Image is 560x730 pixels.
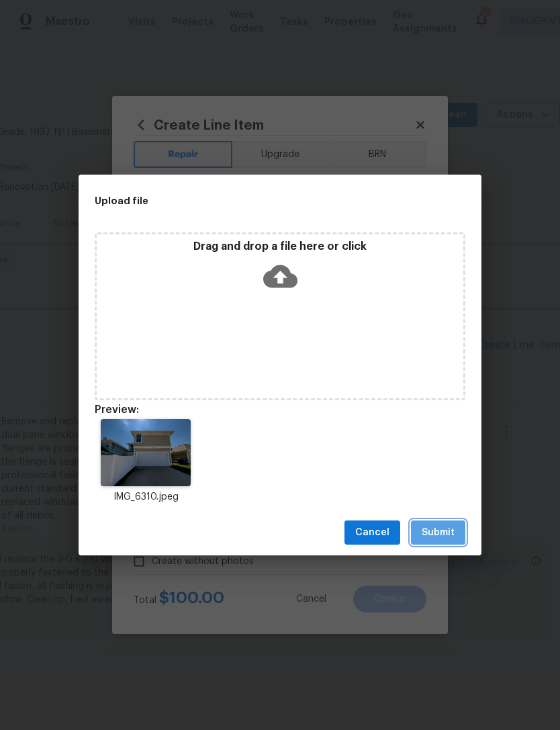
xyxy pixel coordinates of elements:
span: Cancel [355,524,389,541]
span: Submit [422,524,455,541]
p: Drag and drop a file here or click [97,240,463,254]
button: Submit [411,520,465,545]
p: IMG_6310.jpeg [95,490,197,504]
h2: Upload file [95,193,405,208]
img: Z [101,419,190,486]
button: Cancel [344,520,400,545]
